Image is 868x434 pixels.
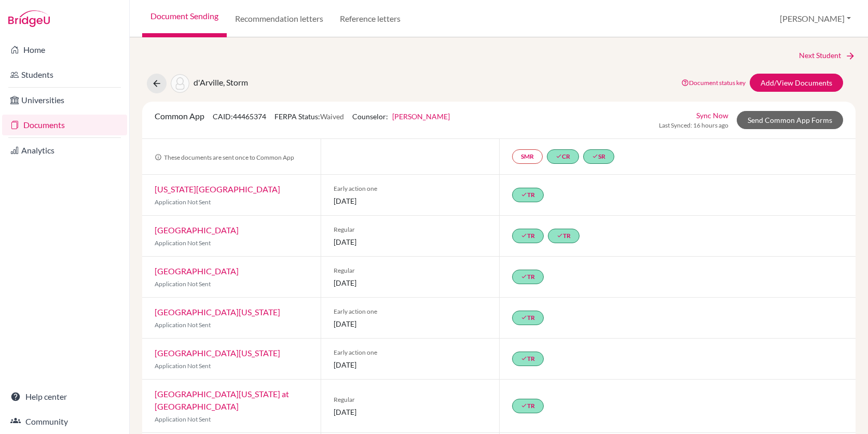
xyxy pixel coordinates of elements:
i: done [556,153,562,159]
i: done [592,153,598,159]
i: done [521,402,527,409]
a: doneTR [512,352,544,366]
a: SMR [512,149,543,164]
span: Early action one [334,307,487,316]
a: doneTR [548,229,580,243]
span: Waived [320,112,344,121]
a: doneSR [583,149,614,164]
span: FERPA Status: [274,112,344,121]
a: [GEOGRAPHIC_DATA] [155,225,239,235]
span: CAID: 44465374 [213,112,266,121]
i: done [521,314,527,320]
a: [GEOGRAPHIC_DATA][US_STATE] [155,348,280,358]
span: Application Not Sent [155,280,211,288]
span: Early action one [334,184,487,193]
a: Add/View Documents [750,74,843,92]
span: These documents are sent once to Common App [155,153,294,161]
a: [PERSON_NAME] [392,112,450,121]
span: Application Not Sent [155,415,211,423]
a: doneTR [512,399,544,413]
a: doneTR [512,188,544,202]
span: [DATE] [334,318,487,329]
span: Early action one [334,348,487,357]
i: done [521,355,527,361]
i: done [521,191,527,198]
a: Universities [2,90,127,110]
img: Bridge-U [8,10,50,27]
span: Last Synced: 16 hours ago [659,121,728,130]
a: doneCR [547,149,579,164]
span: Application Not Sent [155,239,211,247]
a: Community [2,411,127,432]
span: [DATE] [334,277,487,288]
span: Application Not Sent [155,362,211,370]
a: Sync Now [696,110,728,121]
span: Common App [155,111,204,121]
span: Counselor: [352,112,450,121]
a: doneTR [512,270,544,284]
span: Application Not Sent [155,198,211,206]
span: Regular [334,225,487,234]
a: Send Common App Forms [737,111,843,129]
a: Document status key [681,79,746,87]
i: done [521,273,527,279]
a: [US_STATE][GEOGRAPHIC_DATA] [155,184,280,194]
a: Next Student [799,50,856,61]
a: doneTR [512,229,544,243]
span: Regular [334,266,487,275]
a: [GEOGRAPHIC_DATA][US_STATE] [155,307,280,317]
a: [GEOGRAPHIC_DATA][US_STATE] at [GEOGRAPHIC_DATA] [155,389,289,411]
a: Home [2,39,127,60]
a: Students [2,64,127,85]
a: Analytics [2,140,127,161]
span: [DATE] [334,236,487,247]
span: d'Arville, Storm [194,77,248,87]
a: Documents [2,115,127,135]
span: [DATE] [334,407,487,417]
i: done [557,232,563,239]
span: [DATE] [334,359,487,370]
span: Regular [334,395,487,404]
i: done [521,232,527,239]
a: doneTR [512,311,544,325]
span: [DATE] [334,195,487,206]
a: [GEOGRAPHIC_DATA] [155,266,239,276]
span: Application Not Sent [155,321,211,329]
a: Help center [2,386,127,407]
button: [PERSON_NAME] [775,9,856,29]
